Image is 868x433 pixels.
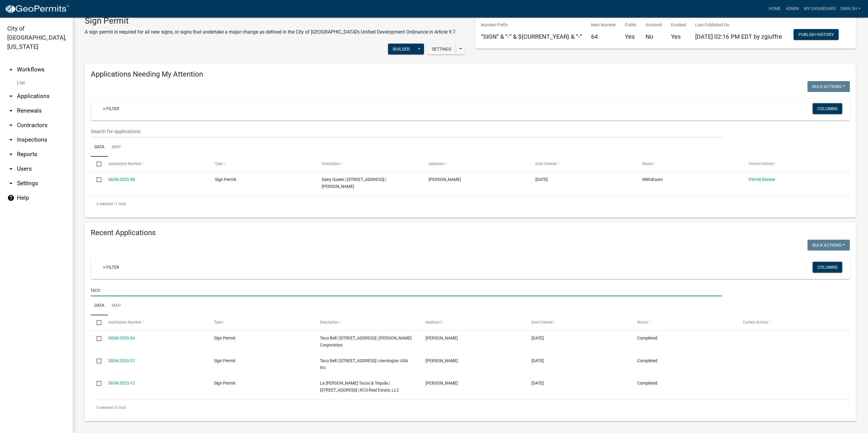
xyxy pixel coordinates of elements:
a: SIGN-2023-12 [108,381,135,385]
span: Sign Permit [214,381,235,385]
span: Applicant [429,162,444,166]
a: + Filter [98,262,124,273]
span: Taco Bell | 2966 east 10th St Jeffersonville IN 47130 | Awningtec USA Inc [320,358,408,370]
span: Type [214,320,222,324]
span: Current Activity [743,320,768,324]
i: arrow_drop_down [7,165,15,172]
datatable-header-cell: Date Created [530,157,636,171]
button: Bulk Actions [807,81,850,92]
p: Enabled [671,22,686,28]
span: Date Created [531,320,553,324]
a: Home [766,3,783,15]
span: Sign Permit [214,336,235,340]
datatable-header-cell: Description [314,315,420,330]
wm-modal-confirm: Workflow Publish History [794,33,839,38]
span: Withdrawn [642,177,663,182]
div: 1 total [91,196,850,212]
button: Columns [813,262,842,273]
button: Publish History [794,29,839,40]
i: arrow_drop_up [7,66,15,73]
span: Description [322,162,340,166]
span: Description [320,320,338,324]
span: 05/08/2024 [531,358,544,363]
span: Application Number [108,162,141,166]
span: Current Activity [749,162,774,166]
span: John Odom [429,177,461,182]
a: SIGN-2025-54 [108,336,135,340]
span: Status [642,162,653,166]
datatable-header-cell: Applicant [420,315,526,330]
a: Map [108,296,124,316]
button: Bulk Actions [807,240,850,251]
div: 3 total [91,400,850,415]
a: My Dashboard [801,3,838,15]
button: Settings [427,44,456,54]
span: Dairy Queen | 1710 Veterans Parkway | John S. Odom [322,177,386,189]
span: La Catrina Tacos & Tequila | 125 CHESTNUT STREET, WEST | RCS Real Estate, LLC [320,381,399,392]
span: Completed [637,336,657,340]
a: Permit Review [749,177,775,182]
datatable-header-cell: Status [631,315,737,330]
span: Status [637,320,648,324]
p: Last Published On [695,22,782,28]
h5: Yes [625,33,636,40]
span: 0 selected / [97,405,115,410]
i: arrow_drop_down [7,122,15,129]
span: Sign Permit [214,358,235,363]
span: Sign Permit [215,177,236,182]
span: Completed [637,381,657,385]
span: Christopher Dobbs [426,336,458,340]
span: Completed [637,358,657,363]
datatable-header-cell: Type [208,315,314,330]
span: Application Number [108,320,141,324]
datatable-header-cell: Applicant [423,157,530,171]
a: swalsh [838,3,863,15]
span: 09/05/2025 [531,336,544,340]
span: Applicant [426,320,441,324]
datatable-header-cell: Status [636,157,743,171]
a: Data [91,138,108,157]
a: Data [91,296,108,316]
a: Map [108,138,124,157]
datatable-header-cell: Type [209,157,316,171]
h5: Yes [671,33,686,40]
a: Admin [783,3,801,15]
span: 04/26/2023 [531,381,544,385]
p: Public [625,22,636,28]
h5: No [646,33,662,40]
span: Taco Bell | 911 Gateway Drive Jeffersonville, IN 47130 | Jasmine Lilly Corporation [320,336,412,347]
h5: “SIGN” & “-” & ${CURRENT_YEAR} & “-” [481,33,582,40]
i: arrow_drop_down [7,93,15,100]
datatable-header-cell: Application Number [102,315,208,330]
input: Search for applications [91,284,722,296]
button: Builder [388,44,415,54]
span: Anita Johnson [426,358,458,363]
datatable-header-cell: Description [316,157,423,171]
span: [DATE] 02:16 PM EDT by zgiuffre [695,33,782,40]
h4: Applications Needing My Attention [91,70,850,79]
i: arrow_drop_down [7,107,15,114]
a: SIGN-2025-58 [108,177,135,182]
datatable-header-cell: Current Activity [743,157,850,171]
datatable-header-cell: Select [91,157,102,171]
a: SIGN-2024-37 [108,358,135,363]
span: Type [215,162,223,166]
span: Juan Segoviano [426,381,458,385]
datatable-header-cell: Date Created [525,315,631,330]
p: Next Number [591,22,616,28]
button: Columns [813,103,842,114]
span: Date Created [535,162,557,166]
datatable-header-cell: Current Activity [737,315,843,330]
span: 09/15/2025 [535,177,548,182]
i: arrow_drop_down [7,136,15,143]
p: Archived [646,22,662,28]
p: A sign permit is required for all new signs, or signs that undertake a major change as defined in... [85,28,457,36]
input: Search for applications [91,125,722,138]
h3: Sign Permit [85,16,457,26]
p: Number Prefix [481,22,582,28]
i: arrow_drop_down [7,151,15,158]
a: + Filter [98,103,124,114]
datatable-header-cell: Select [91,315,102,330]
h5: 64 [591,33,616,40]
span: 0 selected / [97,202,115,206]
